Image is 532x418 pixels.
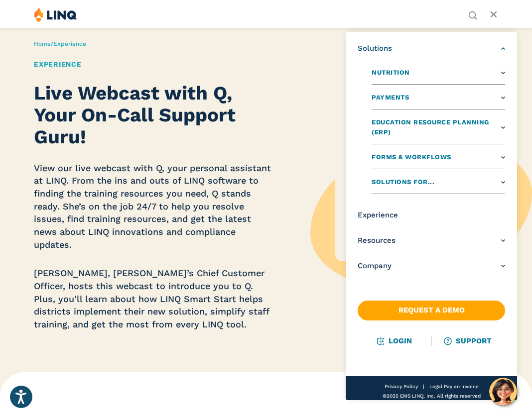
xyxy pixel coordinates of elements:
[358,43,505,54] a: Solutions
[372,114,505,145] a: Education Resource Planning (ERP)
[372,177,434,188] span: Solutions for...
[378,336,412,345] a: Login
[444,384,479,389] a: Pay an Invoice
[346,32,517,400] nav: Primary Navigation
[34,59,276,70] h1: Experience
[468,10,477,19] button: Open Search Bar
[372,90,505,109] a: Payments
[489,378,517,406] button: Hello, have a question? Let’s chat.
[385,384,418,389] a: Privacy Policy
[445,336,492,345] a: Support
[358,210,505,220] a: Experience
[34,267,276,331] p: [PERSON_NAME], [PERSON_NAME]’s Chief Customer Officer, hosts this webcast to introduce you to Q. ...
[34,7,77,22] img: LINQ | K‑12 Software
[372,174,505,194] a: Solutions for...
[358,261,392,271] span: Company
[372,152,451,163] span: Forms & Workflows
[358,235,396,246] span: Resources
[372,93,409,103] span: Payments
[34,40,86,47] span: /
[372,68,410,78] span: Nutrition
[468,7,477,19] nav: Utility Navigation
[490,9,498,20] button: Open Main Menu
[358,235,505,246] a: Resources
[34,82,276,148] h2: Live Webcast with Q, Your On-Call Support Guru!
[383,393,481,399] span: ©2025 EMS LINQ, Inc. All rights reserved
[34,162,276,251] p: View our live webcast with Q, your personal assistant at LINQ. From the ins and outs of LINQ soft...
[429,384,442,389] a: Legal
[372,65,505,85] a: Nutrition
[372,117,499,138] span: Education Resource Planning (ERP)
[53,40,86,47] span: Experience
[358,43,392,54] span: Solutions
[358,261,505,271] a: Company
[358,301,505,320] a: Request a Demo
[358,210,398,220] span: Experience
[34,40,51,47] a: Home
[372,149,505,169] a: Forms & Workflows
